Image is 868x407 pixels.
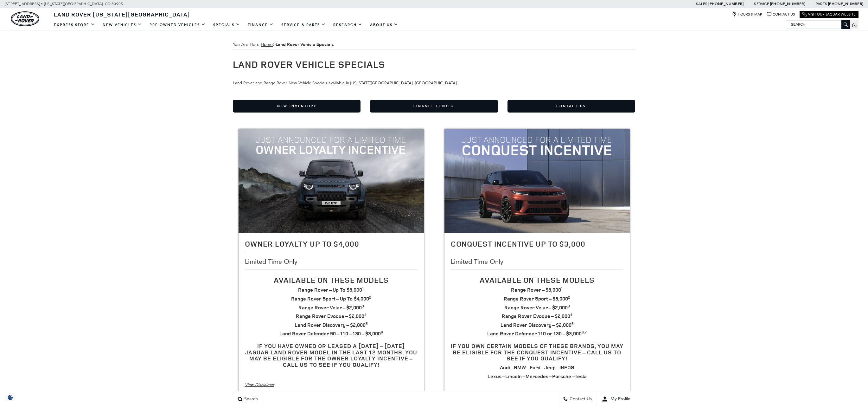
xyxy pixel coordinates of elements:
[444,129,630,233] img: Conquest Incentive Up To $3,000
[209,19,244,30] a: Specials
[261,42,273,47] a: Home
[295,321,368,328] strong: Land Rover Discovery – $2,000
[50,19,99,30] a: EXPRESS STORE
[502,313,572,320] strong: Range Rover Evoque – $2,000
[802,12,856,17] a: Visit Our Jaguar Website
[298,304,364,311] strong: Range Rover Velar – $2,000
[504,304,570,311] strong: Range Rover Velar – $2,000
[99,19,146,30] a: New Vehicles
[233,40,635,49] div: Breadcrumbs
[786,21,850,28] input: Search
[366,19,402,30] a: About Us
[329,19,366,30] a: Research
[279,330,383,337] strong: Land Rover Defender 90 – 110 – 130 – $3,000
[559,364,574,371] strong: INEOS
[451,240,623,248] h2: Conquest Incentive Up To $3,000
[526,373,552,380] strong: Mercedes –
[233,100,361,113] a: New Inventory
[511,286,563,293] strong: Range Rover – $3,000
[366,321,368,326] sup: 5
[828,1,863,6] a: [PHONE_NUMBER]
[296,313,367,320] strong: Range Rover Evoque – $2,000
[274,275,389,285] span: Available On These Models
[501,321,574,328] strong: Land Rover Discovery – $2,000
[5,2,123,6] a: [STREET_ADDRESS] • [US_STATE][GEOGRAPHIC_DATA], CO 80905
[243,397,258,402] span: Search
[54,10,190,18] span: Land Rover [US_STATE][GEOGRAPHIC_DATA]
[696,2,707,6] span: Sales
[11,11,39,26] img: Land Rover
[552,373,575,380] strong: Porsche –
[233,73,635,87] p: Land Rover and Range Rover New Vehicle Specials available in [US_STATE][GEOGRAPHIC_DATA], [GEOGRA...
[488,373,505,380] strong: Lexus –
[3,394,18,401] section: Click to Open Cookie Consent Modal
[276,42,334,48] strong: Land Rover Vehicle Specials
[582,329,587,335] sup: 6,7
[278,19,329,30] a: Service & Parts
[233,59,635,69] h1: Land Rover Vehicle Specials
[11,11,39,26] a: land-rover
[571,321,574,326] sup: 5
[561,286,563,291] sup: 1
[244,19,278,30] a: Finance
[530,364,544,371] strong: Ford –
[298,286,364,293] strong: Range Rover – Up To $3,000
[597,391,635,407] button: Open user profile menu
[514,364,530,371] strong: BMW –
[381,329,383,335] sup: 6
[3,394,18,401] img: Opt-Out Icon
[451,343,623,362] h3: If you own certain models of these brands, you may be eligible for the Conquest Incentive – Call ...
[608,397,630,402] span: My Profile
[451,258,505,265] span: Limited Time Only
[544,364,559,371] strong: Jeep –
[369,294,371,300] sup: 2
[767,12,795,17] a: Contact Us
[507,100,635,113] a: Contact Us
[50,10,194,18] a: Land Rover [US_STATE][GEOGRAPHIC_DATA]
[50,19,402,30] nav: Main Navigation
[245,381,418,388] div: View Disclaimer
[245,240,418,248] h2: Owner Loyalty Up To $4,000
[364,312,367,317] sup: 4
[261,42,334,47] span: >
[570,312,572,317] sup: 4
[146,19,209,30] a: Pre-Owned Vehicles
[568,294,570,300] sup: 2
[362,286,364,291] sup: 1
[291,295,371,302] strong: Range Rover Sport – Up To $4,000
[480,275,595,285] span: Available On These Models
[568,397,592,402] span: Contact Us
[239,129,424,233] img: Owner Loyalty Up To $4,000
[708,1,744,6] a: [PHONE_NUMBER]
[770,1,805,6] a: [PHONE_NUMBER]
[732,12,762,17] a: Hours & Map
[362,303,364,309] sup: 3
[505,373,526,380] strong: Lincoln –
[504,295,570,302] strong: Range Rover Sport – $3,000
[575,373,587,380] strong: Tesla
[233,40,635,49] span: You Are Here:
[370,100,498,113] a: Finance Center
[754,2,769,6] span: Service
[487,330,587,337] strong: Land Rover Defender 110 or 130 – $3,000
[568,303,570,309] sup: 3
[816,2,827,6] span: Parts
[245,258,299,265] span: Limited Time Only
[500,364,514,371] span: Audi –
[245,343,418,368] h3: If you have owned or leased a [DATE] – [DATE] Jaguar Land Rover model in the last 12 months, you ...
